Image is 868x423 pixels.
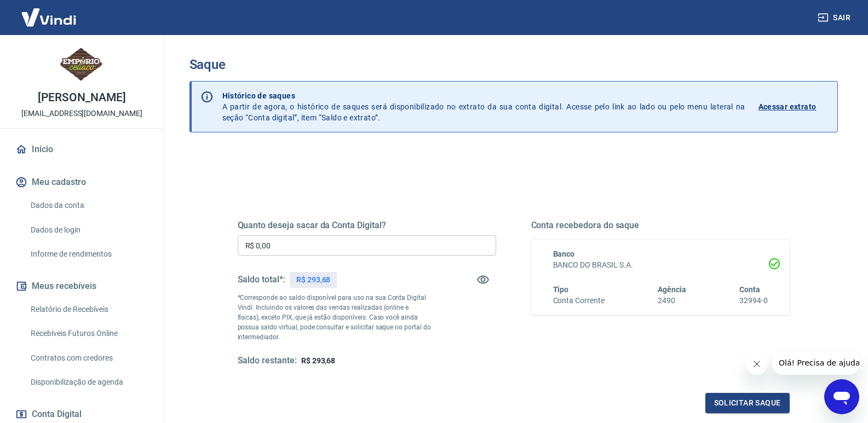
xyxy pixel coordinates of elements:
[13,274,151,298] button: Meus recebíveis
[739,295,768,306] h6: 32994-0
[26,371,151,393] a: Disponibilização de agenda
[553,295,605,306] h6: Conta Corrente
[222,90,745,101] p: Histórico de saques
[21,108,142,119] p: [EMAIL_ADDRESS][DOMAIN_NAME]
[301,356,336,365] span: R$ 293,68
[739,285,760,294] span: Conta
[658,285,686,294] span: Agência
[222,90,745,123] p: A partir de agora, o histórico de saques será disponibilizado no extrato da sua conta digital. Ac...
[13,170,151,194] button: Meu cadastro
[238,274,285,285] h5: Saldo total*:
[238,355,297,367] h5: Saldo restante:
[13,137,151,161] a: Início
[26,322,151,345] a: Recebíveis Futuros Online
[553,285,569,294] span: Tipo
[758,101,817,112] p: Acessar extrato
[189,57,838,72] h3: Saque
[531,220,790,231] h5: Conta recebedora do saque
[553,259,768,271] h6: BANCO DO BRASIL S.A.
[238,293,432,342] p: *Corresponde ao saldo disponível para uso na sua Conta Digital Vindi. Incluindo os valores das ve...
[13,1,84,34] img: Vindi
[26,194,151,217] a: Dados da conta
[772,351,859,375] iframe: Mensagem da empresa
[296,274,331,286] p: R$ 293,68
[26,243,151,265] a: Informe de rendimentos
[705,393,790,413] button: Solicitar saque
[758,90,829,123] a: Acessar extrato
[60,44,104,88] img: eae1b824-ffa6-4ee7-94d4-82ae2b65a266.jpeg
[26,298,151,321] a: Relatório de Recebíveis
[746,353,768,375] iframe: Fechar mensagem
[238,220,496,231] h5: Quanto deseja sacar da Conta Digital?
[7,8,92,16] span: Olá! Precisa de ajuda?
[38,92,125,103] p: [PERSON_NAME]
[553,250,575,258] span: Banco
[26,347,151,369] a: Contratos com credores
[815,8,855,28] button: Sair
[658,295,686,306] h6: 2490
[26,219,151,241] a: Dados de login
[824,379,859,414] iframe: Botão para abrir a janela de mensagens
